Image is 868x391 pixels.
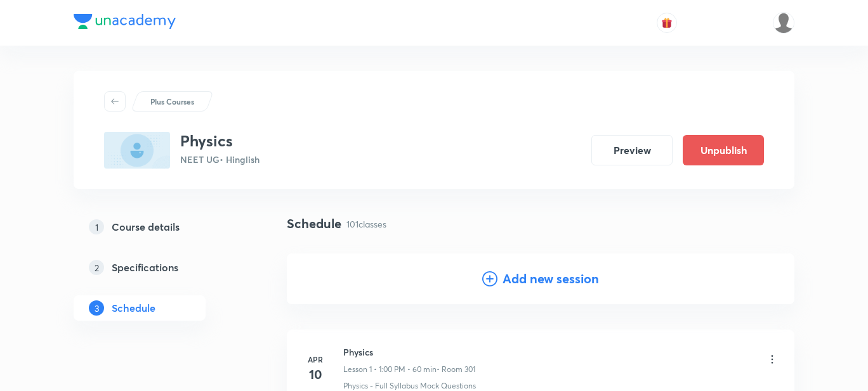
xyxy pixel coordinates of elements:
p: 1 [89,219,104,234]
p: • Room 301 [437,364,475,375]
a: Company Logo [74,14,176,32]
p: Lesson 1 • 1:00 PM • 60 min [343,364,437,375]
img: Aamir Yousuf [773,12,794,34]
h4: Add new session [503,269,599,288]
button: Unpublish [683,135,764,165]
h5: Specifications [112,260,178,275]
h5: Course details [112,219,180,234]
p: 3 [89,300,104,316]
h4: Schedule [287,214,341,233]
h5: Schedule [112,300,155,316]
h6: Physics [343,345,475,359]
button: Preview [591,135,673,165]
p: 2 [89,260,104,275]
h4: 10 [303,365,328,384]
img: Company Logo [74,14,176,29]
h6: Apr [303,354,328,365]
p: 101 classes [346,217,386,231]
button: avatar [657,13,677,33]
p: Plus Courses [150,96,194,107]
a: 1Course details [74,214,246,240]
img: avatar [661,17,673,29]
h3: Physics [180,132,260,150]
p: NEET UG • Hinglish [180,153,260,166]
a: 2Specifications [74,255,246,280]
img: F3ED9E41-2DA4-4B69-8046-797816F35826_plus.png [104,132,170,169]
img: Add [744,253,794,304]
